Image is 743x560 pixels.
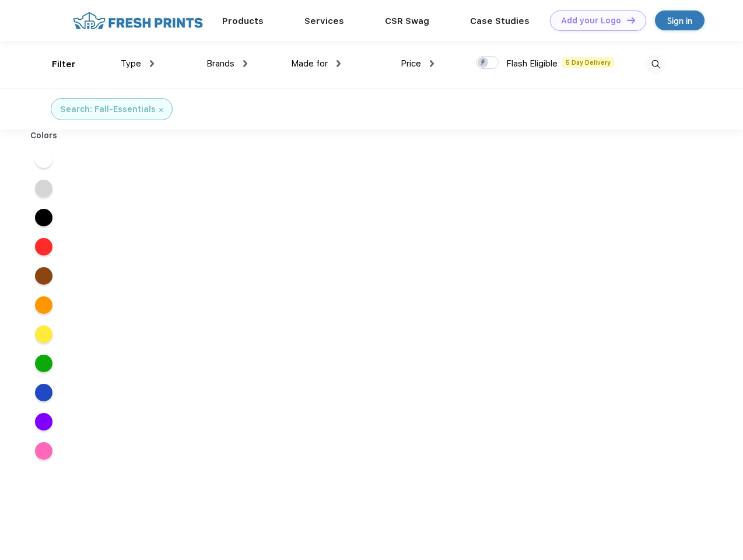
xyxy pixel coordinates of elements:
[291,58,328,69] span: Made for
[69,10,206,31] img: fo%20logo%202.webp
[401,58,421,69] span: Price
[627,17,635,23] img: DT
[337,60,341,67] img: dropdown.png
[243,60,247,67] img: dropdown.png
[562,57,614,68] span: 5 Day Delivery
[60,103,156,116] div: Search: Fall-Essentials
[121,58,141,69] span: Type
[430,60,434,67] img: dropdown.png
[206,58,234,69] span: Brands
[646,55,665,74] img: desktop_search.svg
[52,58,76,71] div: Filter
[222,16,264,26] a: Products
[655,10,705,30] a: Sign in
[22,129,66,142] div: Colors
[150,60,154,67] img: dropdown.png
[561,16,621,26] div: Add your Logo
[506,58,558,69] span: Flash Eligible
[667,14,692,27] div: Sign in
[159,108,163,112] img: filter_cancel.svg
